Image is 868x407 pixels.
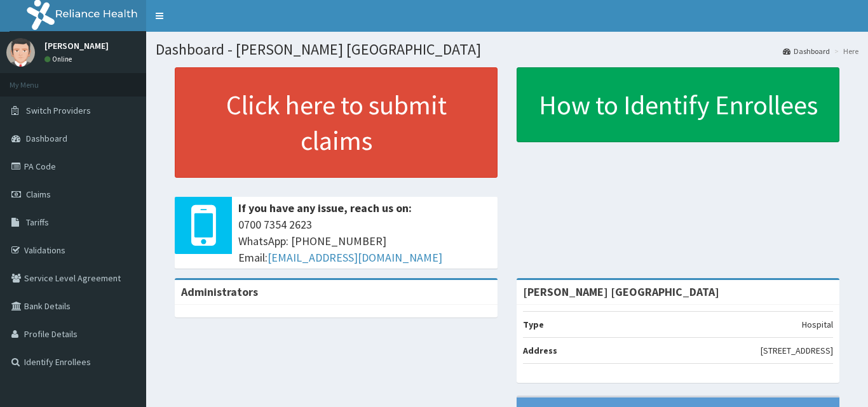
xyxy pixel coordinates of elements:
[238,201,412,215] b: If you have any issue, reach us on:
[156,41,858,58] h1: Dashboard - [PERSON_NAME] [GEOGRAPHIC_DATA]
[268,250,442,265] a: [EMAIL_ADDRESS][DOMAIN_NAME]
[517,67,839,142] a: How to Identify Enrollees
[523,319,544,330] b: Type
[831,46,858,57] li: Here
[802,318,833,331] p: Hospital
[26,133,67,144] span: Dashboard
[26,189,51,200] span: Claims
[44,55,75,63] a: Online
[523,345,557,356] b: Address
[26,105,91,116] span: Switch Providers
[181,284,258,299] b: Administrators
[175,67,498,178] a: Click here to submit claims
[6,38,35,67] img: User Image
[44,41,109,50] p: [PERSON_NAME]
[238,217,491,265] span: 0700 7354 2623 WhatsApp: [PHONE_NUMBER] Email:
[26,217,49,228] span: Tariffs
[761,344,833,357] p: [STREET_ADDRESS]
[523,284,719,299] strong: [PERSON_NAME] [GEOGRAPHIC_DATA]
[783,46,830,57] a: Dashboard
